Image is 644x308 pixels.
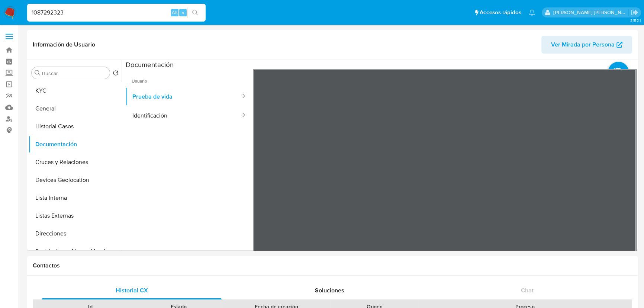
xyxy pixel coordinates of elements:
[551,36,615,54] span: Ver Mirada por Persona
[29,225,122,243] button: Direcciones
[187,7,203,18] button: search-icon
[182,9,184,16] span: s
[315,286,344,295] span: Soluciones
[29,153,122,171] button: Cruces y Relaciones
[631,9,638,16] a: Salir
[115,286,148,295] span: Historial CX
[29,135,122,153] button: Documentación
[29,82,122,100] button: KYC
[29,207,122,225] button: Listas Externas
[113,70,119,78] button: Volver al orden por defecto
[172,9,178,16] span: Alt
[29,171,122,189] button: Devices Geolocation
[29,189,122,207] button: Lista Interna
[529,9,535,16] a: Notificaciones
[541,36,632,54] button: Ver Mirada por Persona
[480,9,521,16] span: Accesos rápidos
[35,70,41,76] button: Buscar
[29,118,122,135] button: Historial Casos
[33,262,632,269] h1: Contactos
[27,8,206,17] input: Buscar usuario o caso...
[29,243,122,260] button: Restricciones Nuevo Mundo
[521,286,534,295] span: Chat
[553,9,628,16] p: michelleangelica.rodriguez@mercadolibre.com.mx
[42,70,107,77] input: Buscar
[33,41,95,48] h1: Información de Usuario
[29,100,122,118] button: General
